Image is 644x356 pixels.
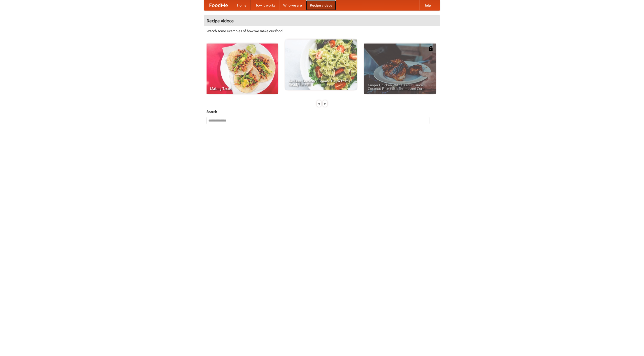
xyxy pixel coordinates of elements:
a: FoodMe [204,0,233,10]
span: An Easy, Summery Tomato Pasta That's Ready for Fall [289,79,353,86]
a: Home [233,0,251,10]
span: Making Tacos [210,87,274,90]
a: Recipe videos [306,0,336,10]
a: Help [419,0,435,10]
h4: Recipe videos [204,16,440,26]
div: » [323,100,327,107]
p: Watch some examples of how we make our food! [207,28,437,33]
a: Who we are [279,0,306,10]
img: 483408.png [428,46,433,51]
a: An Easy, Summery Tomato Pasta That's Ready for Fall [285,39,357,90]
h5: Search [207,109,437,114]
div: « [317,100,321,107]
a: How it works [251,0,279,10]
a: Making Tacos [207,44,278,94]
